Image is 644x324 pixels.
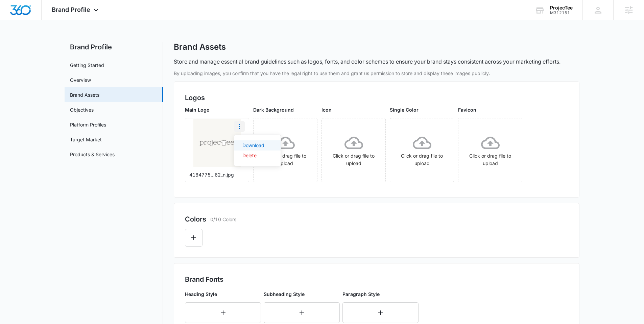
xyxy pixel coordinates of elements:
a: Products & Services [70,151,115,158]
p: Store and manage essential brand guidelines such as logos, fonts, and color schemes to ensure you... [174,57,560,66]
a: Objectives [70,106,94,113]
p: Heading Style [185,291,261,298]
button: Delete [234,151,281,161]
p: Main Logo [185,106,249,113]
p: Dark Background [253,106,317,113]
h2: Colors [185,214,206,224]
span: Click or drag file to upload [390,118,454,182]
button: Download [234,140,281,151]
span: Click or drag file to upload [254,118,317,182]
div: Click or drag file to upload [390,134,454,167]
a: Target Market [70,136,102,143]
div: Download [242,143,264,148]
div: Click or drag file to upload [322,134,385,167]
button: More [234,121,245,132]
p: 0/10 Colors [210,216,236,223]
div: Delete [242,153,264,158]
p: Subheading Style [264,291,340,298]
img: User uploaded logo [193,119,241,167]
h1: Brand Assets [174,42,226,52]
div: Click or drag file to upload [254,134,317,167]
span: Click or drag file to upload [322,118,385,182]
h2: Brand Fonts [185,274,568,284]
p: Paragraph Style [342,291,419,298]
div: account name [550,5,573,10]
h2: Brand Profile [65,42,163,52]
p: Single Color [390,106,454,113]
div: account id [550,10,573,15]
a: Getting Started [70,62,104,69]
span: Click or drag file to upload [458,118,522,182]
p: Icon [321,106,386,113]
p: 4184775...62_n.jpg [189,171,245,178]
span: Brand Profile [52,6,90,13]
h2: Logos [185,93,568,103]
a: Overview [70,76,91,84]
button: Edit Color [185,229,202,247]
p: Favicon [458,106,522,113]
a: Platform Profiles [70,121,106,128]
div: Click or drag file to upload [458,134,522,167]
p: By uploading images, you confirm that you have the legal right to use them and grant us permissio... [174,70,579,77]
a: Download [242,140,272,151]
a: Brand Assets [70,91,99,98]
